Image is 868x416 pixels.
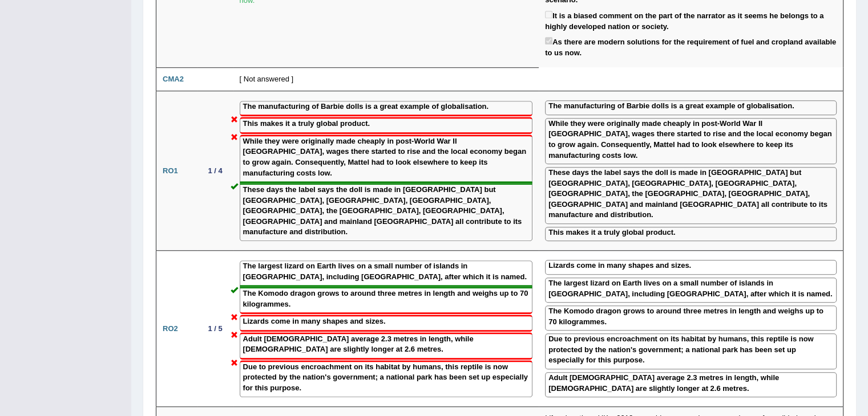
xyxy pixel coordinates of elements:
[548,119,833,161] label: While they were originally made cheaply in post-World War II [GEOGRAPHIC_DATA], wages there start...
[204,165,227,177] div: 1 / 4
[243,362,530,394] label: Due to previous encroachment on its habitat by humans, this reptile is now protected by the natio...
[233,67,539,91] td: [ Not answered ]
[243,288,530,309] label: The Komodo dragon grows to around three metres in length and weighs up to 70 kilogrammes.
[243,101,489,112] label: The manufacturing of Barbie dolls is a great example of globalisation.
[548,373,833,394] label: Adult [DEMOGRAPHIC_DATA] average 2.3 metres in length, while [DEMOGRAPHIC_DATA] are slightly long...
[243,136,530,178] label: While they were originally made cheaply in post-World War II [GEOGRAPHIC_DATA], wages there start...
[545,37,552,44] input: As there are modern solutions for the requirement of fuel and cropland available to us now.
[243,316,386,327] label: Lizards come in many shapes and sizes.
[204,323,227,335] div: 1 / 5
[548,101,794,112] label: The manufacturing of Barbie dolls is a great example of globalisation.
[243,261,530,282] label: The largest lizard on Earth lives on a small number of islands in [GEOGRAPHIC_DATA], including [G...
[548,260,691,271] label: Lizards come in many shapes and sizes.
[545,11,552,18] input: It is a biased comment on the part of the narrator as it seems he belongs to a highly developed n...
[548,278,833,299] label: The largest lizard on Earth lives on a small number of islands in [GEOGRAPHIC_DATA], including [G...
[545,35,837,58] label: As there are modern solutions for the requirement of fuel and cropland available to us now.
[548,334,833,366] label: Due to previous encroachment on its habitat by humans, this reptile is now protected by the natio...
[163,75,184,83] b: CMA2
[243,185,530,238] label: These days the label says the doll is made in [GEOGRAPHIC_DATA] but [GEOGRAPHIC_DATA], [GEOGRAPHI...
[548,227,676,238] label: This makes it a truly global product.
[163,166,178,175] b: RO1
[163,324,178,333] b: RO2
[548,168,833,221] label: These days the label says the doll is made in [GEOGRAPHIC_DATA] but [GEOGRAPHIC_DATA], [GEOGRAPHI...
[548,306,833,327] label: The Komodo dragon grows to around three metres in length and weighs up to 70 kilogrammes.
[243,119,370,129] label: This makes it a truly global product.
[243,334,530,355] label: Adult [DEMOGRAPHIC_DATA] average 2.3 metres in length, while [DEMOGRAPHIC_DATA] are slightly long...
[545,9,837,32] label: It is a biased comment on the part of the narrator as it seems he belongs to a highly developed n...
